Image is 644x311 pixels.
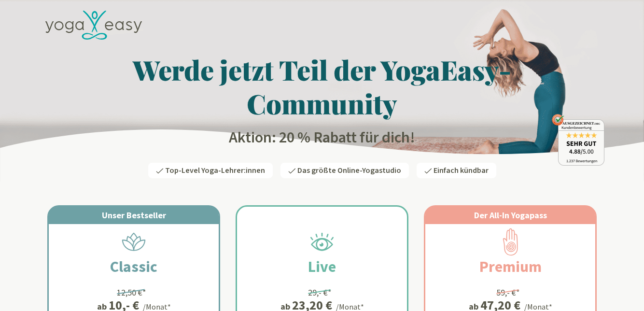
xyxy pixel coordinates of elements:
[308,286,332,299] div: 29,- €*
[474,210,547,221] span: Der All-In Yogapass
[552,114,604,166] img: ausgezeichnet_badge.png
[102,210,166,221] span: Unser Bestseller
[87,255,181,278] h2: Classic
[40,53,604,120] h1: Werde jetzt Teil der YogaEasy-Community
[496,286,520,299] div: 59,- €*
[40,128,604,147] h2: Aktion: 20 % Rabatt für dich!
[456,255,565,278] h2: Premium
[117,286,146,299] div: 12,50 €*
[434,165,489,176] span: Einfach kündbar
[165,165,265,176] span: Top-Level Yoga-Lehrer:innen
[285,255,359,278] h2: Live
[297,165,401,176] span: Das größte Online-Yogastudio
